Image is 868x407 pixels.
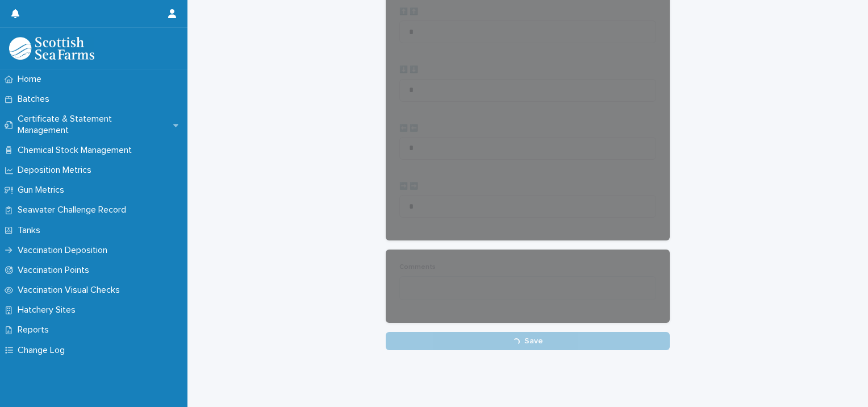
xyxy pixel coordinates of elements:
p: Chemical Stock Management [13,145,141,156]
p: Vaccination Visual Checks [13,285,129,296]
p: Certificate & Statement Management [13,114,173,135]
p: Hatchery Sites [13,305,85,315]
p: Reports [13,325,58,335]
p: Change Log [13,345,74,356]
p: Batches [13,94,59,105]
p: Home [13,74,51,85]
p: Tanks [13,225,49,236]
p: Vaccination Deposition [13,245,116,256]
p: Deposition Metrics [13,165,101,176]
span: Save [524,337,543,345]
button: Save [386,332,670,350]
p: Seawater Challenge Record [13,205,135,215]
img: uOABhIYSsOPhGJQdTwEw [9,37,94,60]
p: Vaccination Points [13,265,98,276]
p: Gun Metrics [13,185,73,196]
